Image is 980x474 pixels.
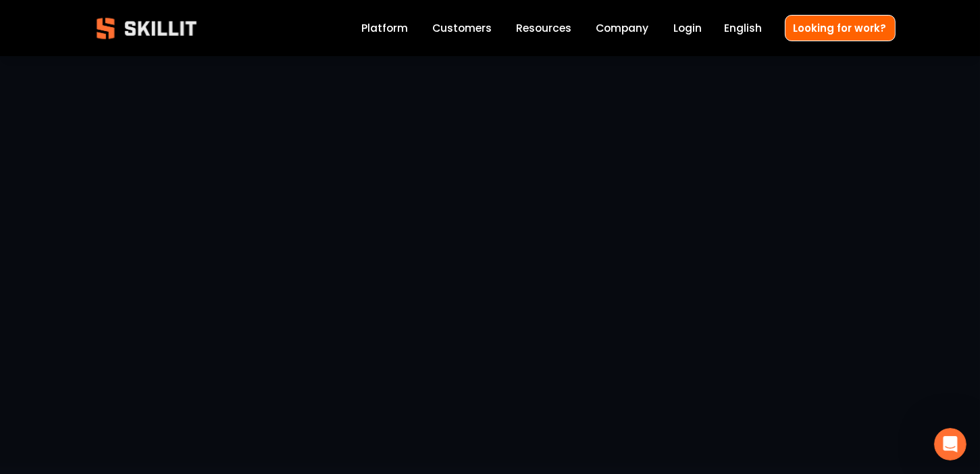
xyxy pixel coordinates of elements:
iframe: Intercom live chat [934,428,966,460]
a: Customers [432,19,492,37]
a: Looking for work? [785,15,896,41]
span: English [724,20,762,36]
img: Skillit [85,8,208,49]
a: Company [596,19,649,37]
a: Platform [361,19,408,37]
a: folder dropdown [516,19,571,37]
a: Login [673,19,702,37]
span: Resources [516,20,571,36]
div: language picker [724,19,762,37]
